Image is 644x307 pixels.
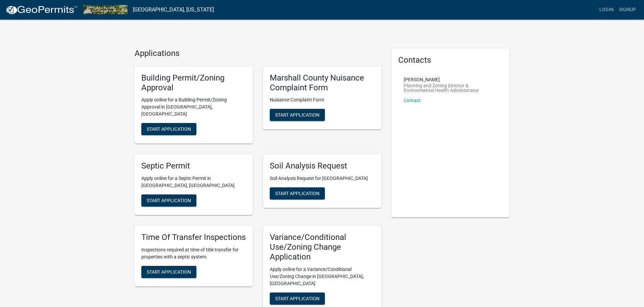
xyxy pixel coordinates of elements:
span: Start Application [147,198,191,203]
span: Start Application [147,269,191,274]
h5: Time Of Transfer Inspections [141,233,246,242]
button: Start Application [270,293,325,305]
span: Start Application [147,126,191,132]
span: Start Application [275,191,319,196]
h5: Soil Analysis Request [270,161,375,171]
p: Apply online for a Building Permit/Zoning Approval in [GEOGRAPHIC_DATA], [GEOGRAPHIC_DATA] [141,96,246,118]
p: Apply online for a Variance/Conditional Use/Zoning Change in [GEOGRAPHIC_DATA], [GEOGRAPHIC_DATA] [270,266,375,287]
p: Planning and Zoning Director & Environmental Health Administrator [404,83,498,93]
span: Start Application [275,112,319,118]
h4: Applications [135,49,381,58]
p: [PERSON_NAME] [404,77,498,82]
span: Start Application [275,296,319,301]
h5: Marshall County Nuisance Complaint Form [270,73,375,93]
h5: Building Permit/Zoning Approval [141,73,246,93]
a: Signup [616,3,639,16]
p: Inspections required at time of title transfer for properties with a septic system. [141,246,246,260]
p: Apply online for a Septic Permit in [GEOGRAPHIC_DATA], [GEOGRAPHIC_DATA] [141,175,246,189]
button: Start Application [141,123,196,135]
a: Contact [404,98,421,103]
img: Marshall County, Iowa [83,5,127,14]
button: Start Application [270,109,325,121]
button: Start Application [270,187,325,199]
a: Login [597,3,616,16]
button: Start Application [141,194,196,207]
h5: Variance/Conditional Use/Zoning Change Application [270,233,375,262]
h5: Septic Permit [141,161,246,171]
h5: Contacts [398,55,503,65]
a: [GEOGRAPHIC_DATA], [US_STATE] [133,4,214,16]
p: Nuisance Complaint Form [270,96,375,103]
p: Soil Analysis Request for [GEOGRAPHIC_DATA] [270,175,375,182]
button: Start Application [141,266,196,278]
